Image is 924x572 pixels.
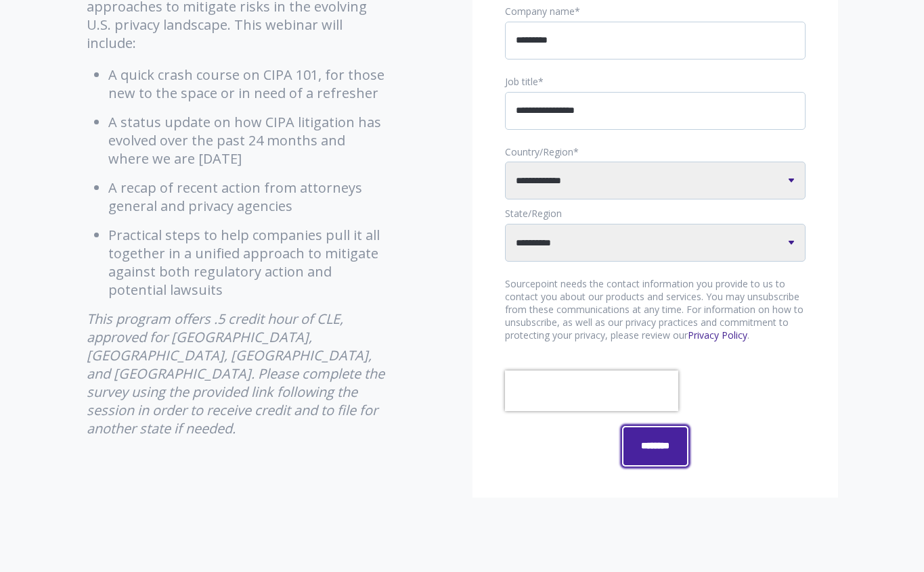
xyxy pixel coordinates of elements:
[505,278,806,342] p: Sourcepoint needs the contact information you provide to us to contact you about our products and...
[505,145,573,158] span: Country/Region
[108,178,388,215] li: A recap of recent action from attorneys general and privacy agencies
[505,5,575,18] span: Company name
[688,329,747,341] a: Privacy Policy
[87,310,384,437] em: This program offers .5 credit hour of CLE, approved for [GEOGRAPHIC_DATA], [GEOGRAPHIC_DATA], [GE...
[108,226,388,299] li: Practical steps to help companies pull it all together in a unified approach to mitigate against ...
[505,75,538,88] span: Job title
[505,207,562,220] span: State/Region
[108,113,388,168] li: A status update on how CIPA litigation has evolved over the past 24 months and where we are [DATE]
[505,371,678,411] iframe: reCAPTCHA
[108,66,388,102] li: A quick crash course on CIPA 101, for those new to the space or in need of a refresher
